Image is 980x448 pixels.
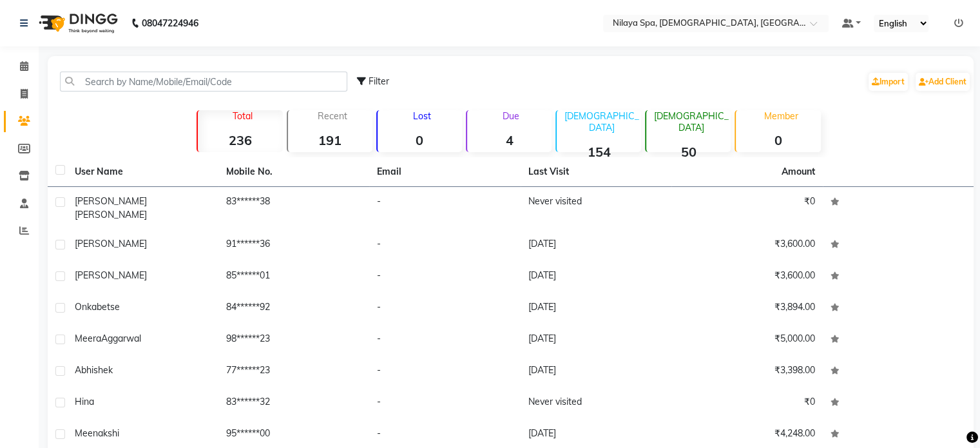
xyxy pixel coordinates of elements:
td: ₹3,398.00 [671,356,823,387]
td: [DATE] [521,229,672,261]
td: [DATE] [521,293,672,324]
strong: 154 [557,144,641,160]
strong: 0 [378,132,462,148]
td: - [369,387,521,419]
span: Aggarwal [101,333,141,344]
th: Last Visit [521,157,672,187]
td: Never visited [521,387,672,419]
td: - [369,261,521,293]
th: Email [369,157,521,187]
td: [DATE] [521,324,672,356]
input: Search by Name/Mobile/Email/Code [60,72,347,92]
p: [DEMOGRAPHIC_DATA] [651,110,731,133]
a: Import [869,73,908,91]
span: Meenakshi [75,427,119,439]
th: Mobile No. [218,157,370,187]
span: [PERSON_NAME] [75,238,147,249]
span: Onkabetse [75,301,120,313]
td: - [369,356,521,387]
p: Lost [383,110,462,122]
span: [PERSON_NAME] [75,195,147,207]
p: [DEMOGRAPHIC_DATA] [562,110,641,133]
strong: 4 [467,132,552,148]
span: [PERSON_NAME] [75,209,147,220]
p: Recent [293,110,372,122]
strong: 0 [736,132,820,148]
p: Total [203,110,282,122]
td: Never visited [521,187,672,229]
td: - [369,229,521,261]
span: Abhishek [75,364,113,376]
b: 08047224946 [142,5,198,41]
img: logo [33,5,121,41]
td: ₹3,600.00 [671,229,823,261]
strong: 191 [288,132,372,148]
span: Filter [369,75,389,87]
td: - [369,187,521,229]
p: Member [741,110,820,122]
td: [DATE] [521,356,672,387]
a: Add Client [916,73,970,91]
th: User Name [67,157,218,187]
td: ₹5,000.00 [671,324,823,356]
span: Hina [75,396,94,407]
span: [PERSON_NAME] [75,269,147,281]
td: - [369,324,521,356]
td: - [369,293,521,324]
th: Amount [774,157,823,186]
td: ₹3,600.00 [671,261,823,293]
td: [DATE] [521,261,672,293]
strong: 236 [198,132,282,148]
span: Meera [75,333,101,344]
td: ₹0 [671,387,823,419]
td: ₹0 [671,187,823,229]
td: ₹3,894.00 [671,293,823,324]
strong: 50 [646,144,731,160]
p: Due [470,110,552,122]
